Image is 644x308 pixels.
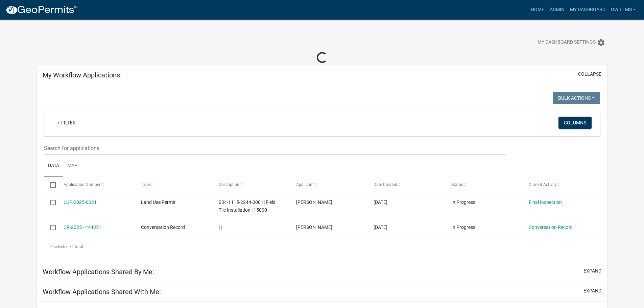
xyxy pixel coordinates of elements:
[597,39,605,47] i: settings
[43,71,122,79] h5: My Workflow Applications:
[57,176,135,193] datatable-header-cell: Application Number
[532,36,611,49] button: My Dashboard Settingssettings
[296,182,314,187] span: Applicant
[64,199,97,205] a: LUP-2025-0021
[219,199,276,213] span: 034-1115-2244-000 | | Field Tile Installation | 15000
[451,182,463,187] span: Status
[608,3,639,16] a: gwillms
[553,92,600,104] button: Bulk Actions
[529,224,573,230] a: Conversation Record
[547,3,567,16] a: Admin
[528,3,547,16] a: Home
[52,117,81,129] a: + Filter
[63,155,81,177] a: Map
[529,182,557,187] span: Current Activity
[451,224,475,230] span: In Progress
[212,176,289,193] datatable-header-cell: Description
[43,268,154,276] h5: Workflow Applications Shared By Me:
[578,71,601,78] button: collapse
[374,224,387,230] span: 07/02/2025
[219,224,222,230] span: | |
[64,182,100,187] span: Application Number
[141,199,175,205] span: Land Use Permit
[445,176,522,193] datatable-header-cell: Status
[44,141,505,155] input: Search for applications
[374,182,397,187] span: Date Created
[43,288,161,296] h5: Workflow Applications Shared With Me:
[529,199,562,205] a: Final Inspection
[44,155,63,177] a: Data
[374,199,387,205] span: 09/19/2025
[219,182,239,187] span: Description
[44,238,600,255] div: 2 total
[290,176,367,193] datatable-header-cell: Applicant
[141,182,150,187] span: Type
[37,85,607,262] div: collapse
[583,267,601,275] button: expand
[558,117,592,129] button: Columns
[296,224,332,230] span: Gregor Willms
[538,39,596,47] span: My Dashboard Settings
[522,176,600,193] datatable-header-cell: Current Activity
[583,287,601,294] button: expand
[50,244,71,249] span: 0 selected /
[296,199,332,205] span: Gregor Willms
[141,224,185,230] span: Conversation Record
[367,176,445,193] datatable-header-cell: Date Created
[451,199,475,205] span: In Progress
[44,176,57,193] datatable-header-cell: Select
[135,176,212,193] datatable-header-cell: Type
[64,224,101,230] a: CR-2025 - 444351
[567,3,608,16] a: My Dashboard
